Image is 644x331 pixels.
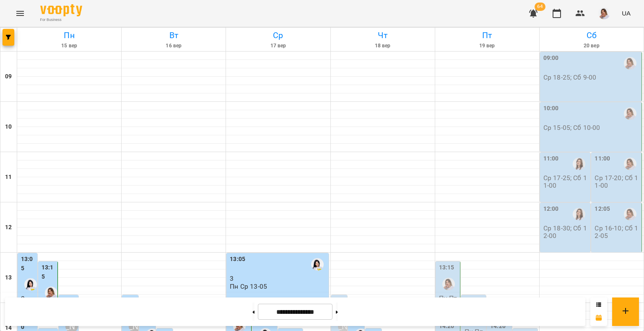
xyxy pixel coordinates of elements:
h6: Ср [227,29,329,42]
label: 09:00 [543,54,559,63]
p: Пн Ср 13-05 [230,283,267,290]
img: Новицька Ольга Ігорівна [311,258,324,271]
h6: Сб [541,29,642,42]
label: 13:15 [439,263,454,272]
img: Мартинець Оксана Геннадіївна [442,278,455,290]
p: Ср 15-05; Сб 10-00 [543,124,600,131]
img: Мартинець Оксана Геннадіївна [624,57,636,70]
label: 12:00 [543,204,559,214]
h6: 15 вер [18,42,120,50]
p: Ср 18-30; Сб 12-00 [543,225,589,239]
h6: 18 вер [332,42,434,50]
p: Ср 17-25; Сб 11-00 [543,174,589,189]
img: Ванічкіна Маргарита Олександрівна [573,158,585,170]
img: Ванічкіна Маргарита Олександрівна [573,208,585,220]
p: 3 [230,275,327,282]
h6: Пн [18,29,120,42]
button: Menu [10,3,30,23]
h6: Пт [436,29,538,42]
img: d332a1c3318355be326c790ed3ba89f4.jpg [598,8,610,19]
p: Ср 16-10; Сб 12-05 [595,225,640,239]
h6: 17 вер [227,42,329,50]
label: 11:00 [595,154,610,163]
span: 64 [535,3,545,11]
img: Voopty Logo [40,4,82,16]
h6: 16 вер [123,42,224,50]
label: 10:00 [543,104,559,113]
h6: 19 вер [436,42,538,50]
h6: 20 вер [541,42,642,50]
img: Мартинець Оксана Геннадіївна [624,158,636,170]
label: 13:15 [42,263,56,281]
h6: 09 [5,72,12,81]
span: UA [622,9,631,18]
h6: 12 [5,223,12,232]
h6: 13 [5,273,12,282]
img: Мартинець Оксана Геннадіївна [45,287,57,299]
img: Мартинець Оксана Геннадіївна [624,107,636,120]
h6: Вт [123,29,224,42]
h6: Чт [332,29,434,42]
img: Мартинець Оксана Геннадіївна [624,208,636,220]
img: Новицька Ольга Ігорівна [24,278,37,291]
p: Ср 17-20; Сб 11-00 [595,174,640,189]
span: For Business [40,17,82,23]
h6: 10 [5,122,12,132]
h6: 11 [5,173,12,182]
label: 12:05 [595,204,610,214]
label: 13:05 [230,255,245,264]
label: 13:05 [21,255,36,273]
p: Ср 18-25; Сб 9-00 [543,74,597,81]
label: 11:00 [543,154,559,163]
button: UA [618,5,634,21]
